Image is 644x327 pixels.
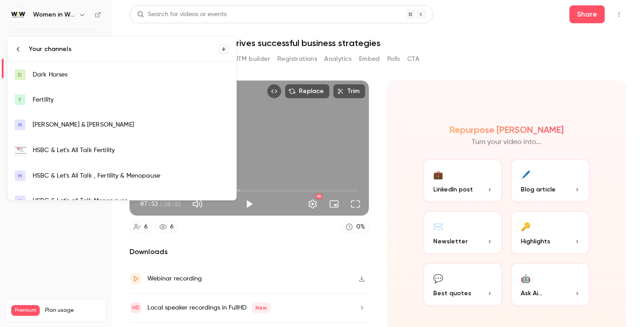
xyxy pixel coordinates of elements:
[33,171,229,180] div: HSBC & Let's All Talk , Fertility & Menopause
[33,70,229,79] div: Dark Horses
[15,145,26,156] img: HSBC & Let's All Talk Fertility
[33,95,229,104] div: Fertility
[18,121,22,129] span: H
[18,71,22,79] span: D
[18,172,22,180] span: H
[33,120,229,129] div: [PERSON_NAME] & [PERSON_NAME]
[18,197,22,205] span: H
[19,96,21,104] span: F
[33,196,229,205] div: HSBC & Let's all Talk Menopause
[33,146,229,155] div: HSBC & Let's All Talk Fertility
[29,45,218,54] div: Your channels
